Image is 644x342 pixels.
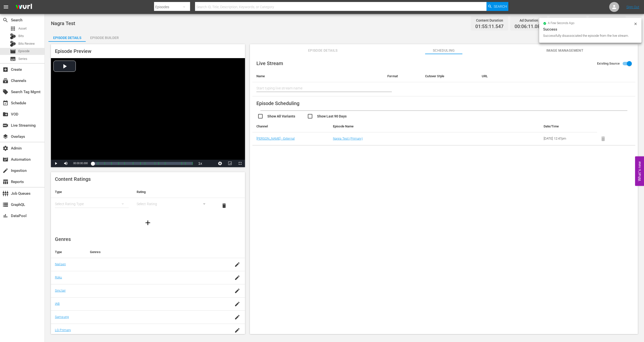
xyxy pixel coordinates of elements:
span: GraphQL [2,202,8,208]
span: Episode Scheduling [256,100,299,106]
span: Ingestion [2,168,8,174]
button: Mute [61,160,71,167]
div: Content Duration [475,17,504,24]
button: Fullscreen [235,160,245,167]
button: Open Feedback Widget [635,156,644,186]
div: Episode Details [48,32,86,44]
span: 01:55:11.547 [475,24,504,30]
span: Search [2,17,8,23]
th: Episode Name [329,120,501,132]
th: Genres [86,246,224,258]
span: Live Streaming [2,122,8,128]
span: Episode Preview [55,48,91,54]
button: Jump To Time [215,160,225,167]
span: Episode [18,49,30,54]
span: Admin [2,145,8,151]
span: Live Stream [256,60,283,66]
span: Existing Source [597,61,620,66]
span: Series [10,56,16,62]
th: Channel [252,120,329,132]
span: Job Queues [2,190,8,196]
div: Ad Duration [515,17,543,24]
span: Content Ratings [55,176,91,182]
a: LG Primary [55,328,71,332]
a: IAB [55,302,60,305]
span: Episode [10,48,16,54]
span: Create [2,67,8,73]
span: menu [3,4,9,10]
span: Bits Review [18,41,35,46]
span: Automation [2,156,8,162]
button: Play [51,160,61,167]
div: Successfully disassociated the episode from the live stream. [543,33,632,38]
span: DataPool [2,213,8,219]
a: Nielsen [55,262,66,266]
span: 00:06:11.087 [515,24,543,30]
span: a few seconds ago [548,21,574,25]
div: Progress Bar [93,162,193,165]
div: Bits Review [10,41,16,47]
th: Type [51,186,133,198]
span: Search [494,2,507,11]
span: Reports [2,179,8,185]
td: [DATE] 12:47pm [540,132,597,145]
button: Episode Builder [86,32,123,42]
th: Name [252,70,384,82]
th: Date/Time [540,120,597,132]
span: Nagra Test [51,20,75,26]
div: Total Duration [593,17,621,24]
button: Playback Rate [195,160,205,167]
img: ans4CAIJ8jUAAAAAAAAAAAAAAAAAAAAAAAAgQb4GAAAAAAAAAAAAAAAAAAAAAAAAJMjXAAAAAAAAAAAAAAAAAAAAAAAAgAT5G... [12,1,36,13]
span: Bits [18,34,24,38]
span: Series [18,56,27,61]
th: Format [383,70,421,82]
div: Promo Duration [554,17,582,24]
button: Search [486,2,508,11]
table: simple table [51,186,245,213]
a: [PERSON_NAME] - External [256,137,295,140]
th: Cutover Style [421,70,478,82]
span: Asset [10,26,16,32]
span: Search Tag Mgmt [2,89,8,95]
a: Sinclair [55,289,66,292]
div: Success [543,26,638,32]
span: delete [221,203,227,209]
a: Samsung [55,315,69,319]
span: VOD [2,111,8,117]
span: Schedule [2,100,8,106]
a: Nagra Test (Primary) [333,137,363,140]
a: Roku [55,275,62,279]
th: URL [478,70,627,82]
span: Episode Details [304,47,341,54]
span: Genres [55,236,71,242]
span: Asset [18,26,27,31]
button: Episode Details [48,32,86,42]
th: Type [51,246,86,258]
span: 00:00:00.000 [73,162,88,165]
div: Episode Builder [86,32,123,44]
span: Channels [2,78,8,84]
a: Sign Out [626,5,639,9]
span: Image Management [546,47,583,54]
span: Scheduling [425,47,462,54]
th: Rating [133,186,214,198]
div: Bits [10,33,16,39]
button: Picture-in-Picture [225,160,235,167]
button: delete [218,200,230,212]
div: Video Player [51,58,245,167]
span: Overlays [2,134,8,140]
